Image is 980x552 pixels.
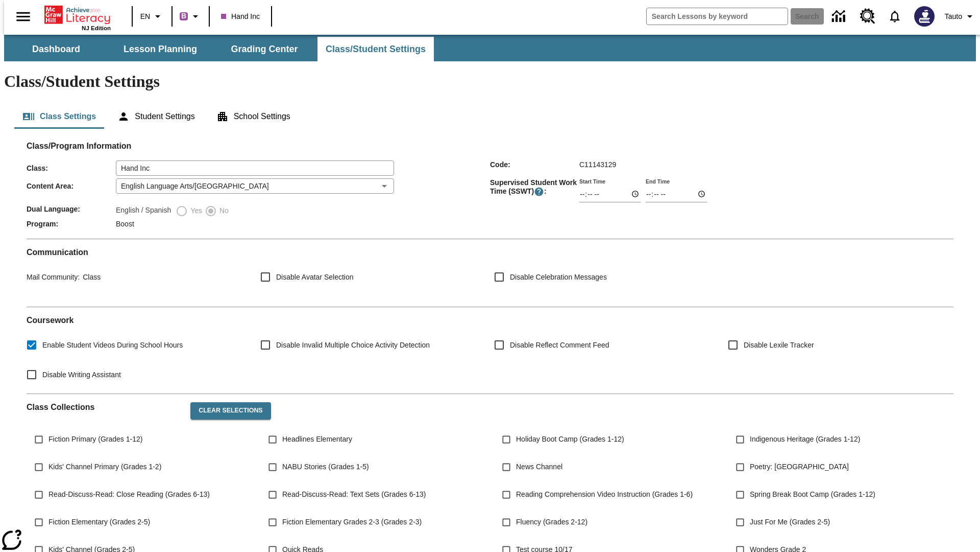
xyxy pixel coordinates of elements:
[516,462,562,472] span: News Channel
[27,141,953,151] h2: Class/Program Information
[516,434,624,445] span: Holiday Boot Camp (Grades 1-12)
[188,205,202,216] span: Yes
[276,340,430,351] span: Disable Invalid Multiple Choice Activity Detection
[317,37,434,61] button: Class/Student Settings
[945,11,962,22] span: Tauto
[881,3,908,30] a: Notifications
[4,35,976,61] div: SubNavbar
[48,434,142,445] span: Fiction Primary (Grades 1-12)
[750,434,860,445] span: Indigenous Heritage (Grades 1-12)
[490,160,579,169] span: Code :
[14,104,966,129] div: Class/Student Settings
[27,402,182,412] h2: Class Collections
[534,187,544,197] button: Supervised Student Work Time is the timeframe when students can take LevelSet and when lessons ar...
[914,6,935,27] img: Avatar
[176,7,206,26] button: Boost Class color is purple. Change class color
[27,273,80,281] span: Mail Community :
[282,462,369,472] span: NABU Stories (Grades 1-5)
[48,489,210,500] span: Read-Discuss-Read: Close Reading (Grades 6-13)
[80,273,101,281] span: Class
[27,315,953,385] div: Coursework
[44,4,111,31] div: Home
[231,43,298,55] span: Grading Center
[48,517,150,527] span: Fiction Elementary (Grades 2-5)
[42,370,121,380] span: Disable Writing Assistant
[32,43,80,55] span: Dashboard
[116,178,394,194] div: English Language Arts/[GEOGRAPHIC_DATA]
[326,43,426,55] span: Class/Student Settings
[490,178,579,197] span: Supervised Student Work Time (SSWT) :
[750,517,830,527] span: Just For Me (Grades 2-5)
[282,434,352,445] span: Headlines Elementary
[908,3,941,30] button: Select a new avatar
[82,25,111,31] span: NJ Edition
[44,5,111,25] a: Home
[140,11,150,22] span: EN
[213,37,315,61] button: Grading Center
[181,10,186,22] span: B
[5,37,107,61] button: Dashboard
[510,272,607,283] span: Disable Celebration Messages
[14,104,104,129] button: Class Settings
[750,462,849,472] span: Poetry: [GEOGRAPHIC_DATA]
[208,104,299,129] button: School Settings
[4,72,976,91] h1: Class/Student Settings
[27,247,953,298] div: Communication
[27,164,116,172] span: Class :
[647,8,788,25] input: search field
[282,489,426,500] span: Read-Discuss-Read: Text Sets (Grades 6-13)
[124,43,197,55] span: Lesson Planning
[27,247,953,257] h2: Communication
[116,160,394,176] input: Class
[190,402,271,420] button: Clear Selections
[510,340,609,351] span: Disable Reflect Comment Feed
[217,205,229,216] span: No
[516,489,693,500] span: Reading Comprehension Video Instruction (Grades 1-6)
[744,340,814,351] span: Disable Lexile Tracker
[116,205,171,217] label: English / Spanish
[27,220,116,228] span: Program :
[826,3,854,31] a: Data Center
[221,11,260,22] span: Hand Inc
[516,517,587,527] span: Fluency (Grades 2-12)
[27,315,953,325] h2: Course work
[48,462,161,472] span: Kids' Channel Primary (Grades 1-2)
[282,517,422,527] span: Fiction Elementary Grades 2-3 (Grades 2-3)
[750,489,875,500] span: Spring Break Boot Camp (Grades 1-12)
[579,160,616,169] span: C11143129
[646,177,670,185] label: End Time
[136,7,168,26] button: Language: EN, Select a language
[276,272,354,283] span: Disable Avatar Selection
[27,205,116,213] span: Dual Language :
[27,151,953,231] div: Class/Program Information
[109,104,203,129] button: Student Settings
[116,220,134,228] span: Boost
[854,3,881,30] a: Resource Center, Will open in new tab
[8,2,38,32] button: Open side menu
[941,7,980,26] button: Profile/Settings
[4,37,435,61] div: SubNavbar
[109,37,211,61] button: Lesson Planning
[579,177,605,185] label: Start Time
[42,340,183,351] span: Enable Student Videos During School Hours
[27,182,116,190] span: Content Area :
